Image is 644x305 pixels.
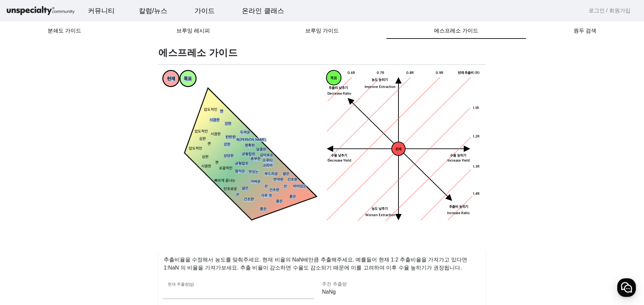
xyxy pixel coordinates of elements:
tspan: 묽은 [276,200,283,204]
tspan: 건조한 [244,198,254,202]
tspan: Increase Ratio [447,211,470,215]
tspan: 1.1R [473,106,479,110]
tspan: 0.6R [347,71,355,75]
tspan: 압도적인 [189,146,202,151]
span: 브루잉 레시피 [176,28,210,33]
a: 온라인 클래스 [236,2,289,20]
tspan: 0.8R [406,71,414,75]
tspan: Decrease Yield [328,158,352,163]
tspan: 시큼한 [201,164,211,169]
tspan: 두꺼운 [240,130,250,135]
a: 가이드 [189,2,220,20]
p: NaNg [322,288,474,296]
tspan: 짠 [220,109,223,114]
tspan: 추출비 낮추기 [329,86,348,90]
tspan: 압도적인 [204,107,217,112]
a: 커뮤니티 [83,2,120,20]
span: 대화 [61,223,69,228]
tspan: 건조한 [287,178,298,182]
span: 홈 [21,222,25,228]
tspan: 1.2R [473,135,480,139]
tspan: 0.7R [377,71,384,75]
tspan: 현재 [167,76,175,82]
p: 추출비율을 수정해서 농도를 맞춰주세요. 현재 비율의 NaN배만큼 추출해주세요. 예를들어 현재 1:2 추출비율을 가져가고 있다면 1:NaN 의 비율을 가져가보세요. 추출 비율이... [158,250,486,272]
tspan: 프루티 [263,159,273,163]
h1: 에스프레소 가이드 [158,47,486,59]
tspan: 맛있는 [249,170,259,174]
tspan: 짠 [208,142,211,146]
tspan: 포괄적인 [219,166,232,171]
tspan: 심한 [202,155,209,159]
tspan: 농도 높히기 [372,78,388,82]
tspan: 현재 [395,147,401,151]
tspan: 달콤한 [256,147,266,152]
tspan: Worsen Extraction [365,213,395,218]
tspan: 얇은 [242,186,249,190]
tspan: 균형잡힌 [242,152,255,156]
span: 원두 검색 [574,28,596,33]
tspan: 단조로운 [224,187,237,192]
tspan: 속[PERSON_NAME] [236,138,266,142]
span: 브루잉 가이드 [305,28,339,33]
tspan: 비어있는 [293,184,307,188]
img: logo [5,5,76,17]
tspan: 균형잡힌 [235,161,249,166]
tspan: 쓴 [236,193,239,197]
tspan: 시큼한 [210,118,220,122]
tspan: 잘익은 [235,169,245,173]
a: 대화 [44,212,87,229]
tspan: 수율 낮추기 [331,153,347,158]
tspan: 묽은 [260,207,267,211]
tspan: 가루 맛 [261,194,272,198]
span: 분쇄도 가이드 [48,28,81,33]
tspan: 크리미 [263,163,273,168]
tspan: Increase Yield [447,158,470,163]
tspan: 0.9R [436,71,443,75]
tspan: 건조한 [269,188,279,193]
tspan: 풍부한 [251,157,261,161]
tspan: 1.4R [473,192,480,196]
tspan: 심한 [199,137,206,141]
tspan: 감미로운 [260,153,273,157]
a: 로그인 / 회원가입 [589,7,631,15]
tspan: Improve Extraction [365,85,395,89]
a: 설정 [87,212,129,229]
tspan: 빠르게 끝나는 [214,178,235,183]
mat-label: 추천 추출량 [322,281,347,287]
tspan: Decrease Ratio [327,91,352,96]
tspan: 시큼한 [211,132,221,137]
tspan: 연약한 [273,178,283,182]
span: 설정 [104,222,112,228]
tspan: 부드러운 [265,172,278,176]
tspan: 추출비 높히기 [449,205,468,209]
tspan: 목표 [184,76,192,82]
mat-label: 현재 추출량(g) [168,282,194,287]
tspan: 쓴 [265,184,268,188]
tspan: 가벼운 [251,179,261,184]
a: 칼럼/뉴스 [133,2,173,20]
tspan: 수율 높히기 [450,153,466,158]
tspan: 강한 [225,122,231,126]
tspan: 명확한 [245,144,255,148]
tspan: 현재 추출비 (R) [458,71,480,75]
tspan: 강한 [224,143,230,147]
tspan: 1.3R [473,164,480,169]
tspan: 묽은 [289,195,296,199]
tspan: 옅은 [283,172,289,176]
tspan: 압도적인 [195,129,208,134]
tspan: 쓴 [284,184,287,188]
tspan: 짠 [215,161,219,165]
tspan: 상당한 [224,154,234,158]
tspan: 탄탄한 [226,135,236,139]
tspan: 목표 [330,76,337,80]
tspan: 농도 낮추기 [372,207,388,211]
a: 홈 [2,212,44,229]
span: 에스프레소 가이드 [434,28,478,33]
